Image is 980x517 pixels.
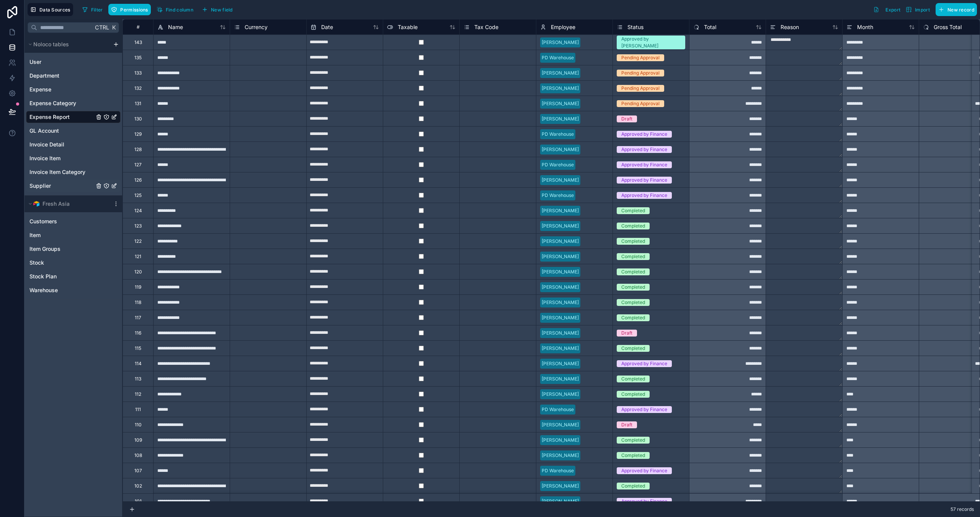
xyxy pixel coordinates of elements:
div: Approved by Finance [621,161,667,168]
div: [PERSON_NAME] [542,284,579,291]
div: 113 [135,376,141,382]
div: Pending Approval [621,54,660,61]
div: Completed [621,452,645,459]
div: [PERSON_NAME] [542,391,579,398]
div: Completed [621,314,645,321]
div: 111 [135,406,141,413]
div: Completed [621,268,645,275]
div: 109 [134,437,142,443]
span: Filter [91,7,103,13]
span: K [111,25,116,30]
div: [PERSON_NAME] [542,483,579,489]
span: Tax Code [474,23,498,31]
button: Export [871,3,903,16]
div: 107 [134,468,142,474]
span: Export [885,7,900,13]
div: Completed [621,299,645,306]
div: Draft [621,421,632,428]
div: 135 [134,55,142,61]
div: Approved by Finance [621,146,667,153]
div: [PERSON_NAME] [542,421,579,428]
span: New record [947,7,974,13]
div: PD Warehouse [542,192,574,199]
span: Taxable [398,23,418,31]
div: 130 [134,116,142,122]
span: Status [627,23,644,31]
span: Employee [551,23,575,31]
span: Reason [781,23,799,31]
div: [PERSON_NAME] [542,498,579,505]
span: 57 records [951,506,974,512]
div: 116 [135,330,141,336]
div: 119 [135,284,141,290]
div: 124 [134,208,142,214]
div: Completed [621,437,645,444]
div: Completed [621,207,645,214]
div: Approved by Finance [621,406,667,413]
div: [PERSON_NAME] [542,360,579,367]
div: [PERSON_NAME] [542,238,579,245]
div: Draft [621,115,632,122]
span: Month [857,23,873,31]
div: Approved by Finance [621,192,667,199]
div: Completed [621,238,645,245]
div: [PERSON_NAME] [542,146,579,153]
div: 132 [134,85,142,91]
div: 123 [134,223,142,229]
button: Permissions [108,4,150,15]
div: 120 [134,269,142,275]
div: [PERSON_NAME] [542,314,579,321]
div: Approved by Finance [621,467,667,474]
a: New record [933,3,977,16]
span: Total [704,23,716,31]
div: [PERSON_NAME] [542,177,579,184]
div: # [129,24,147,30]
div: PD Warehouse [542,467,574,474]
div: [PERSON_NAME] [542,39,579,46]
div: Approved by Finance [621,131,667,138]
button: New record [936,3,977,16]
span: New field [211,7,233,13]
div: 143 [134,39,142,46]
button: Filter [79,4,106,15]
div: PD Warehouse [542,131,574,138]
div: Completed [621,391,645,398]
div: [PERSON_NAME] [542,330,579,337]
div: 128 [134,146,142,153]
div: Pending Approval [621,70,660,76]
div: Completed [621,284,645,291]
a: Permissions [108,4,154,15]
div: 110 [135,422,142,428]
div: 101 [135,498,142,504]
div: PD Warehouse [542,161,574,168]
div: 118 [135,299,141,306]
div: Completed [621,253,645,260]
span: Find column [166,7,193,13]
div: PD Warehouse [542,406,574,413]
div: Completed [621,223,645,229]
div: Completed [621,345,645,352]
div: Completed [621,483,645,489]
div: [PERSON_NAME] [542,437,579,444]
div: 129 [134,131,142,137]
div: [PERSON_NAME] [542,376,579,382]
div: 115 [135,345,141,351]
div: 122 [134,238,142,244]
div: [PERSON_NAME] [542,268,579,275]
div: [PERSON_NAME] [542,100,579,107]
div: Draft [621,330,632,337]
div: 114 [135,361,142,367]
div: [PERSON_NAME] [542,223,579,229]
div: Approved by Finance [621,177,667,184]
div: 126 [134,177,142,183]
button: Import [903,3,933,16]
div: [PERSON_NAME] [542,207,579,214]
div: 125 [134,192,142,198]
button: Find column [154,4,196,15]
span: Ctrl [94,23,110,32]
span: Name [168,23,183,31]
div: [PERSON_NAME] [542,85,579,92]
span: Data Sources [39,7,70,13]
div: 131 [135,101,141,107]
div: Approved by Finance [621,360,667,367]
